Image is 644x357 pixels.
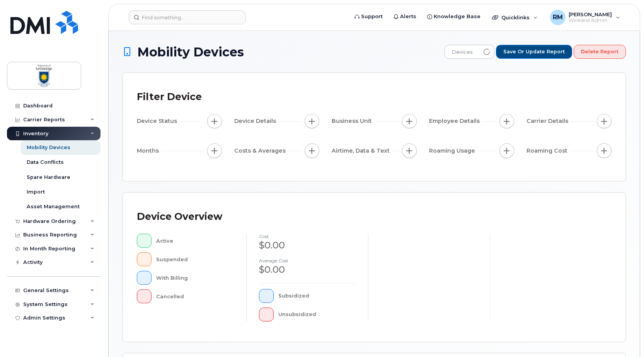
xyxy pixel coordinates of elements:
[137,87,202,107] div: Filter Device
[526,117,571,125] span: Carrier Details
[445,45,479,59] span: Devices
[496,45,572,59] button: Save or Update Report
[259,263,356,276] div: $0.00
[234,117,278,125] span: Device Details
[278,289,356,303] div: Subsidized
[137,207,222,227] div: Device Overview
[259,234,356,239] h4: cost
[581,48,618,55] span: Delete Report
[137,117,179,125] span: Device Status
[259,258,356,263] h4: Average cost
[259,239,356,252] div: $0.00
[574,45,626,59] button: Delete Report
[137,147,161,155] span: Months
[156,271,234,285] div: With Billing
[332,147,392,155] span: Airtime, Data & Text
[503,48,565,55] span: Save or Update Report
[332,117,374,125] span: Business Unit
[156,289,234,303] div: Cancelled
[137,45,244,59] span: Mobility Devices
[526,147,570,155] span: Roaming Cost
[234,147,288,155] span: Costs & Averages
[429,117,482,125] span: Employee Details
[156,252,234,266] div: Suspended
[278,308,356,321] div: Unsubsidized
[429,147,477,155] span: Roaming Usage
[156,234,234,248] div: Active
